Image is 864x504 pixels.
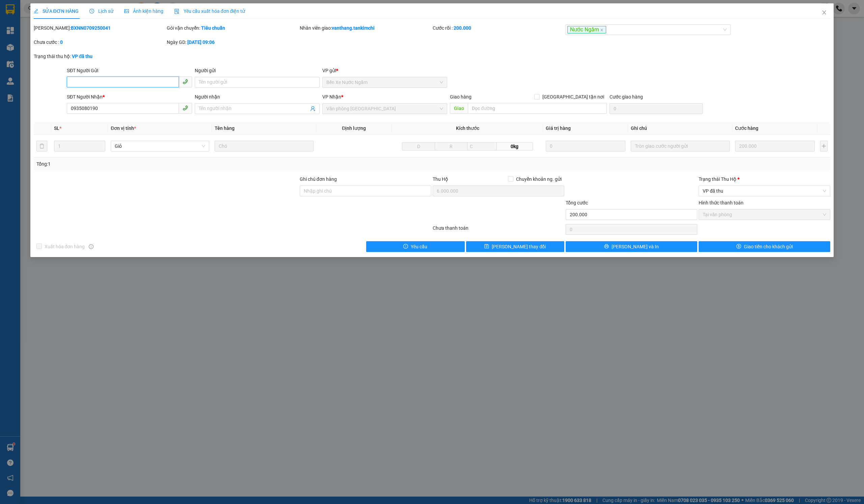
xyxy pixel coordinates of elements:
[610,103,703,114] input: Cước giao hàng
[735,125,758,131] span: Cước hàng
[174,8,245,14] span: Yêu cầu xuất hóa đơn điện tử
[468,103,607,114] input: Dọc đường
[612,243,659,250] span: [PERSON_NAME] và In
[34,9,38,13] span: edit
[342,125,366,131] span: Định lượng
[115,141,205,151] span: Giỏ
[67,67,192,74] div: SĐT Người Gửi
[628,122,732,135] th: Ghi chú
[600,28,603,32] span: close
[195,67,320,74] div: Người gửi
[34,24,165,32] div: [PERSON_NAME]:
[42,243,88,250] span: Xuất hóa đơn hàng
[60,39,63,45] b: 0
[456,125,479,131] span: Kích thước
[403,244,408,249] span: exclamation-circle
[326,104,443,114] span: Văn phòng Đà Nẵng
[411,243,427,250] span: Yêu cầu
[744,243,793,250] span: Giao tiền cho khách gửi
[71,25,111,31] b: BXNN0709250041
[36,160,333,168] div: Tổng: 1
[735,141,815,151] input: 0
[820,141,828,151] button: plus
[72,54,93,59] b: VP đã thu
[300,176,337,182] label: Ghi chú đơn hàng
[187,39,215,45] b: [DATE] 09:06
[89,9,94,13] span: clock-circle
[322,94,341,100] span: VP Nhận
[67,93,192,101] div: SĐT Người Nhận
[467,142,497,150] input: C
[703,209,826,220] span: Tại văn phòng
[815,3,834,22] button: Close
[699,241,830,252] button: dollarGiao tiền cho khách gửi
[111,125,136,131] span: Đơn vị tính
[195,93,320,101] div: Người nhận
[300,24,431,32] div: Nhân viên giao:
[736,244,741,249] span: dollar
[454,25,471,31] b: 200.000
[124,8,163,14] span: Ảnh kiện hàng
[604,244,609,249] span: printer
[167,24,298,32] div: Gói vận chuyển:
[89,8,113,14] span: Lịch sử
[566,241,697,252] button: printer[PERSON_NAME] và In
[124,9,129,13] span: picture
[54,125,59,131] span: SL
[433,24,564,32] div: Cước rồi :
[36,141,47,151] button: delete
[183,105,188,111] span: phone
[310,106,316,111] span: user-add
[450,103,468,114] span: Giao
[300,186,431,196] input: Ghi chú đơn hàng
[699,200,744,205] label: Hình thức thanh toán
[466,241,565,252] button: save[PERSON_NAME] thay đổi
[432,224,565,236] div: Chưa thanh toán
[567,26,606,34] span: Nước Ngầm
[631,141,729,151] input: Ghi Chú
[484,244,489,249] span: save
[89,244,93,249] span: info-circle
[433,176,448,182] span: Thu Hộ
[497,142,533,150] span: 0kg
[215,141,313,151] input: VD: Bàn, Ghế
[492,243,546,250] span: [PERSON_NAME] thay đổi
[332,25,375,31] b: vanthang.tankimchi
[183,79,188,84] span: phone
[610,94,643,100] label: Cước giao hàng
[450,94,471,100] span: Giao hàng
[546,125,571,131] span: Giá trị hàng
[34,38,165,46] div: Chưa cước :
[566,200,588,205] span: Tổng cước
[366,241,465,252] button: exclamation-circleYêu cầu
[699,175,830,183] div: Trạng thái Thu Hộ
[34,8,79,14] span: SỬA ĐƠN HÀNG
[167,38,298,46] div: Ngày GD:
[402,142,435,150] input: D
[513,175,564,183] span: Chuyển khoản ng. gửi
[540,93,607,101] span: [GEOGRAPHIC_DATA] tận nơi
[215,125,235,131] span: Tên hàng
[326,77,443,87] span: Bến Xe Nước Ngầm
[435,142,467,150] input: R
[546,141,625,151] input: 0
[821,10,827,15] span: close
[322,67,447,74] div: VP gửi
[201,25,225,31] b: Tiêu chuẩn
[703,186,826,196] span: VP đã thu
[174,9,180,14] img: icon
[34,53,199,60] div: Trạng thái thu hộ:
